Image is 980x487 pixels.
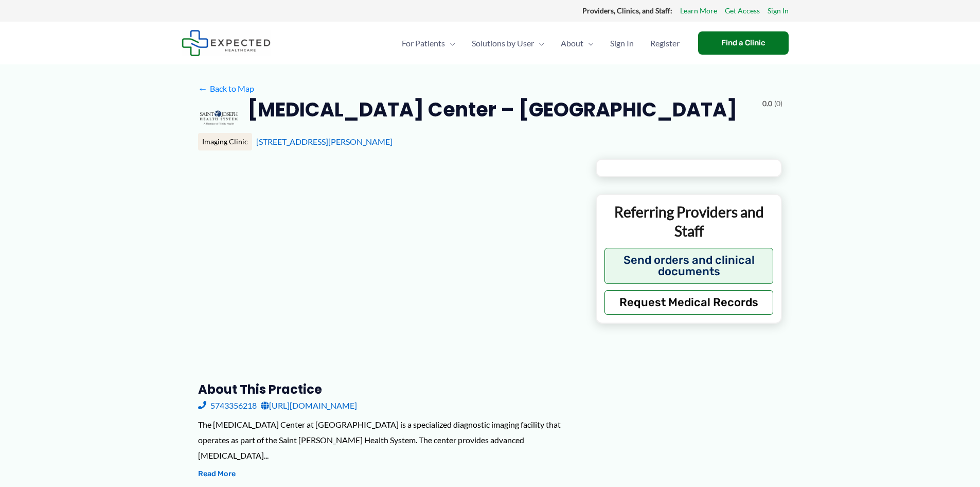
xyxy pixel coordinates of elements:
[762,97,772,110] span: 0.0
[256,137,393,146] a: [STREET_ADDRESS][PERSON_NAME]
[582,6,672,15] strong: Providers, Clinics, and Staff:
[768,4,789,18] a: Sign In
[198,417,579,463] div: The [MEDICAL_DATA] Center at [GEOGRAPHIC_DATA] is a specialized diagnostic imaging facility that ...
[445,25,455,61] span: Menu Toggle
[394,25,688,61] nav: Primary Site Navigation
[610,25,634,61] span: Sign In
[553,25,602,61] a: AboutMenu Toggle
[394,25,464,61] a: For PatientsMenu Toggle
[774,97,782,110] span: (0)
[583,25,594,61] span: Menu Toggle
[602,25,642,61] a: Sign In
[680,4,717,18] a: Learn More
[650,25,680,61] span: Register
[182,30,271,56] img: Expected Healthcare Logo - side, dark font, small
[725,4,760,18] a: Get Access
[698,31,789,55] a: Find a Clinic
[198,83,208,93] span: ←
[464,25,553,61] a: Solutions by UserMenu Toggle
[604,203,774,240] p: Referring Providers and Staff
[402,25,445,61] span: For Patients
[198,468,236,480] button: Read More
[604,248,774,284] button: Send orders and clinical documents
[472,25,534,61] span: Solutions by User
[198,381,579,397] h3: About this practice
[198,81,254,96] a: ←Back to Map
[261,398,357,413] a: [URL][DOMAIN_NAME]
[642,25,688,61] a: Register
[604,290,774,315] button: Request Medical Records
[247,97,737,122] h2: [MEDICAL_DATA] Center – [GEOGRAPHIC_DATA]
[198,133,252,150] div: Imaging Clinic
[534,25,544,61] span: Menu Toggle
[198,398,257,413] a: 5743356218
[561,25,583,61] span: About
